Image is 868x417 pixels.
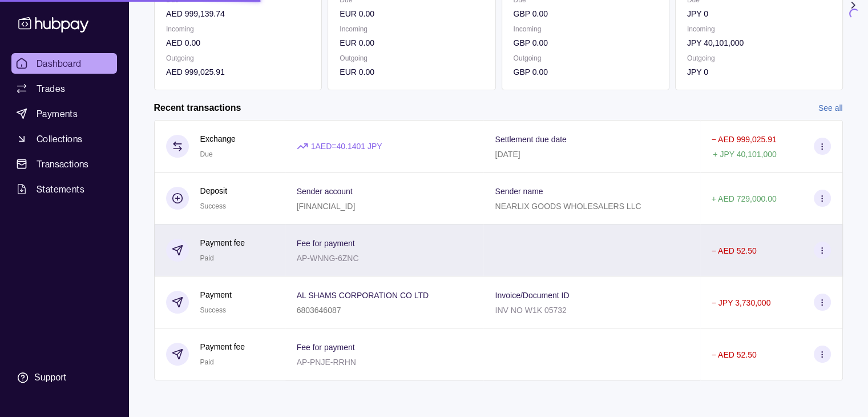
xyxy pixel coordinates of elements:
p: Sender account [297,187,353,196]
a: Payments [11,103,117,124]
p: + AED 729,000.00 [712,194,777,203]
p: [FINANCIAL_ID] [297,202,356,211]
p: AL SHAMS CORPORATION CO LTD [297,291,429,300]
p: Payment fee [200,340,245,353]
div: Support [34,371,66,384]
p: Incoming [513,23,657,35]
a: Trades [11,78,117,99]
p: − JPY 3,730,000 [712,298,771,307]
span: Success [200,202,226,210]
a: See all [818,102,843,114]
a: Transactions [11,154,117,174]
p: Outgoing [340,52,483,65]
p: AED 999,025.91 [166,66,310,78]
a: Support [11,366,117,390]
p: Incoming [687,23,830,35]
p: − AED 52.50 [712,350,757,359]
p: GBP 0.00 [513,37,657,49]
p: Payment [200,288,232,301]
span: Due [200,150,213,158]
p: INV NO W1K 05732 [495,306,566,315]
span: Transactions [37,157,89,171]
span: Statements [37,182,84,196]
p: 1 AED = 40.1401 JPY [311,140,382,153]
a: Statements [11,179,117,199]
span: Paid [200,254,214,262]
span: Collections [37,132,82,146]
p: [DATE] [495,150,520,159]
p: Exchange [200,133,236,145]
a: Collections [11,129,117,149]
p: AED 999,139.74 [166,7,310,20]
p: EUR 0.00 [340,7,483,20]
p: Incoming [340,23,483,35]
h2: Recent transactions [154,102,241,114]
p: AP-PNJE-RRHN [297,358,356,367]
p: 6803646087 [297,306,341,315]
p: Fee for payment [297,239,355,248]
p: NEARLIX GOODS WHOLESALERS LLC [495,202,641,211]
p: Sender name [495,187,543,196]
p: Fee for payment [297,343,355,352]
span: Paid [200,358,214,366]
p: Outgoing [166,52,310,65]
p: Settlement due date [495,135,566,144]
p: EUR 0.00 [340,37,483,49]
p: − AED 999,025.91 [712,135,777,144]
p: Outgoing [687,52,830,65]
span: Dashboard [37,57,82,70]
p: + JPY 40,101,000 [713,150,776,159]
p: JPY 0 [687,66,830,78]
p: Deposit [200,185,227,197]
p: AED 0.00 [166,37,310,49]
p: Invoice/Document ID [495,291,569,300]
p: − AED 52.50 [712,246,757,255]
p: GBP 0.00 [513,7,657,20]
p: GBP 0.00 [513,66,657,78]
p: JPY 40,101,000 [687,37,830,49]
p: JPY 0 [687,7,830,20]
span: Trades [37,82,65,95]
p: Payment fee [200,236,245,249]
p: Incoming [166,23,310,35]
p: AP-WNNG-6ZNC [297,254,359,263]
span: Success [200,306,226,314]
a: Dashboard [11,53,117,74]
p: EUR 0.00 [340,66,483,78]
p: Outgoing [513,52,657,65]
span: Payments [37,107,78,121]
